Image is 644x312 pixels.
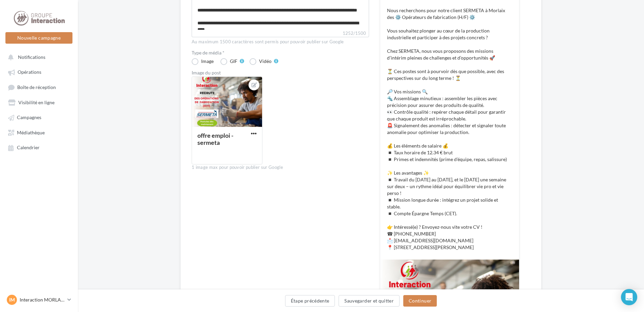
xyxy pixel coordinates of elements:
a: Boîte de réception [4,81,74,93]
div: offre emploi - sermeta [197,132,233,146]
div: Image [201,59,214,64]
a: Médiathèque [4,126,74,138]
button: Nouvelle campagne [5,32,72,44]
div: Open Intercom Messenger [621,289,637,305]
span: Calendrier [17,145,40,151]
span: Visibilité en ligne [18,99,55,105]
div: Image du post [192,70,369,75]
span: Campagnes [17,115,41,120]
div: Au maximum 1500 caractères sont permis pour pouvoir publier sur Google [192,39,369,45]
p: Interaction MORLAIX [20,296,65,303]
a: IM Interaction MORLAIX [5,293,72,306]
a: Calendrier [4,141,74,153]
span: Médiathèque [17,130,45,135]
button: Notifications [4,51,71,63]
label: 1252/1500 [192,30,369,37]
label: Type de média * [192,50,369,55]
a: Opérations [4,66,74,78]
a: Visibilité en ligne [4,96,74,108]
div: Vidéo [259,59,272,64]
button: Étape précédente [285,295,335,307]
div: 1 image max pour pouvoir publier sur Google [192,164,369,171]
button: Continuer [403,295,437,307]
button: Sauvegarder et quitter [339,295,400,307]
div: GIF [230,59,237,64]
span: Notifications [18,54,45,60]
span: Opérations [18,69,41,75]
span: Boîte de réception [17,84,56,90]
a: Campagnes [4,111,74,123]
span: IM [9,296,15,303]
